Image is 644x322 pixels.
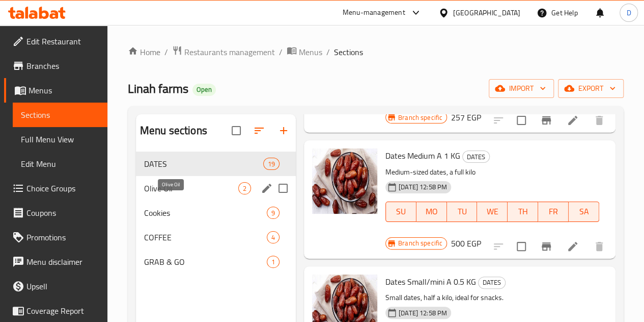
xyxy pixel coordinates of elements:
[136,225,296,250] div: COFFEE4
[558,79,624,98] button: export
[566,82,615,95] span: export
[26,182,99,194] span: Choice Groups
[238,182,251,194] div: items
[587,234,611,259] button: delete
[395,182,451,192] span: [DATE] 12:58 PM
[144,256,267,268] span: GRAB & GO
[567,240,579,253] a: Edit menu item
[4,225,107,250] a: Promotions
[26,256,99,268] span: Menu disclaimer
[489,79,554,98] button: import
[394,113,446,122] span: Branch specific
[13,127,107,152] a: Full Menu View
[136,250,296,274] div: GRAB & GO1
[299,46,322,58] span: Menus
[453,7,520,18] div: [GEOGRAPHIC_DATA]
[421,204,443,219] span: MO
[259,181,274,196] button: edit
[21,109,99,121] span: Sections
[478,277,506,289] div: DATES
[4,250,107,274] a: Menu disclaimer
[477,202,508,222] button: WE
[13,103,107,127] a: Sections
[172,45,275,59] a: Restaurants management
[144,158,263,170] span: DATES
[312,148,377,214] img: Dates Medium A 1 KG
[26,231,99,243] span: Promotions
[267,256,279,268] div: items
[573,204,595,219] span: SA
[136,176,296,201] div: Olive Oil2edit
[511,236,532,257] span: Select to update
[394,238,446,248] span: Branch specific
[239,184,250,193] span: 2
[385,166,599,179] p: Medium-sized dates, a full kilo
[21,133,99,145] span: Full Menu View
[136,147,296,278] nav: Menu sections
[395,308,451,318] span: [DATE] 12:58 PM
[263,158,279,170] div: items
[534,108,558,133] button: Branch-specific-item
[334,46,363,58] span: Sections
[267,233,279,242] span: 4
[26,60,99,72] span: Branches
[144,207,267,219] span: Cookies
[508,202,538,222] button: TH
[4,29,107,54] a: Edit Restaurant
[4,176,107,201] a: Choice Groups
[29,84,99,96] span: Menus
[497,82,546,95] span: import
[463,151,489,163] span: DATES
[144,231,267,243] span: COFFEE
[512,204,534,219] span: TH
[247,118,271,143] span: Sort sections
[626,7,631,18] span: D
[26,280,99,292] span: Upsell
[587,108,611,133] button: delete
[538,202,569,222] button: FR
[184,46,275,58] span: Restaurants management
[26,207,99,219] span: Coupons
[26,305,99,317] span: Coverage Report
[569,202,599,222] button: SA
[390,204,412,219] span: SU
[144,182,238,194] span: Olive Oil
[128,45,624,59] nav: breadcrumb
[385,202,416,222] button: SU
[287,45,322,59] a: Menus
[128,77,188,100] span: Linah farms
[416,202,447,222] button: MO
[279,46,283,58] li: /
[140,123,207,138] h2: Menu sections
[267,231,279,243] div: items
[4,201,107,225] a: Coupons
[26,35,99,47] span: Edit Restaurant
[343,7,405,19] div: Menu-management
[451,204,473,219] span: TU
[264,159,279,169] span: 19
[385,274,476,289] span: Dates Small/mini A 0.5 KG
[192,85,216,94] span: Open
[451,110,481,125] h6: 257 EGP
[447,202,478,222] button: TU
[128,46,160,58] a: Home
[542,204,565,219] span: FR
[534,234,558,259] button: Branch-specific-item
[385,291,599,304] p: Small dates, half a kilo, ideal for snacks.
[385,148,460,163] span: Dates Medium A 1 KG
[511,110,532,131] span: Select to update
[326,46,330,58] li: /
[267,208,279,218] span: 9
[192,84,216,96] div: Open
[4,274,107,299] a: Upsell
[21,158,99,170] span: Edit Menu
[136,152,296,176] div: DATES19
[481,204,503,219] span: WE
[4,54,107,78] a: Branches
[462,151,490,163] div: DATES
[226,120,247,141] span: Select all sections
